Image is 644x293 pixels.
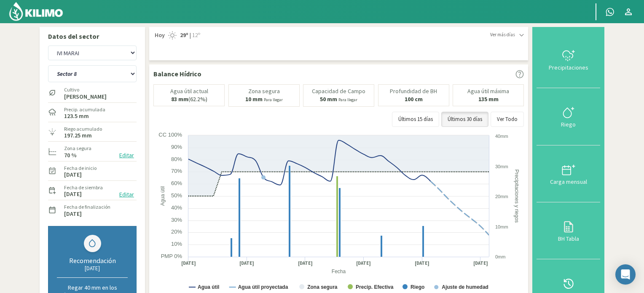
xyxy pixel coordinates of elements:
text: Agua útil [160,186,166,206]
text: 20% [171,228,182,235]
div: Riego [539,121,598,127]
text: 40mm [495,134,508,139]
label: Fecha de siembra [64,184,103,191]
text: 40% [171,204,182,211]
p: Capacidad de Campo [312,88,365,94]
img: Kilimo [8,1,64,22]
text: Fecha [332,269,346,274]
text: [DATE] [356,260,371,266]
label: Riego acumulado [64,125,102,133]
text: 50% [171,192,182,199]
text: 20mm [495,194,508,199]
text: [DATE] [473,260,488,266]
text: 70% [171,168,182,174]
label: [DATE] [64,191,82,197]
b: 100 cm [405,95,423,103]
text: 10mm [495,224,508,229]
div: BH Tabla [539,236,598,242]
p: Datos del sector [48,31,137,41]
p: Agua útil actual [170,88,208,94]
button: Últimos 15 días [392,112,439,127]
p: (62.2%) [171,96,207,102]
div: Precipitaciones [539,65,598,70]
b: 50 mm [320,95,337,103]
text: Agua útil proyectada [238,284,288,290]
small: Para llegar [264,97,283,102]
label: [PERSON_NAME] [64,94,107,99]
text: Riego [411,284,424,290]
text: 30mm [495,164,508,169]
b: 10 mm [245,95,263,103]
span: 12º [191,31,200,40]
text: Precip. Efectiva [356,284,394,290]
button: Últimos 30 días [441,112,488,127]
p: Profundidad de BH [390,88,437,94]
text: 90% [171,144,182,150]
text: 0mm [495,254,505,259]
button: Editar [117,190,137,199]
strong: 29º [180,31,188,39]
label: Zona segura [64,145,91,152]
span: Hoy [153,31,165,40]
text: 60% [171,180,182,186]
text: [DATE] [181,260,196,266]
text: 80% [171,156,182,162]
button: BH Tabla [537,202,600,259]
button: Riego [537,88,600,145]
button: Precipitaciones [537,31,600,88]
label: [DATE] [64,211,82,217]
text: Ajuste de humedad [442,284,488,290]
text: 10% [171,241,182,247]
text: [DATE] [415,260,429,266]
label: Cultivo [64,86,107,94]
small: Para llegar [338,97,357,102]
div: Carga mensual [539,179,598,185]
p: Agua útil máxima [467,88,509,94]
text: 30% [171,217,182,223]
label: Fecha de finalización [64,203,110,211]
div: [DATE] [57,265,128,272]
div: Open Intercom Messenger [615,264,636,285]
text: [DATE] [239,260,254,266]
text: Agua útil [198,284,219,290]
text: PMP 0% [161,253,182,259]
button: Carga mensual [537,145,600,202]
label: 123.5 mm [64,113,89,119]
text: [DATE] [298,260,313,266]
p: Balance Hídrico [153,69,201,79]
text: Precipitaciones y riegos [514,169,520,223]
text: Zona segura [307,284,338,290]
span: Ver más días [490,31,515,38]
div: Recomendación [57,256,128,265]
span: | [190,31,191,40]
text: CC 100% [158,132,182,138]
b: 83 mm [171,95,188,103]
p: Zona segura [248,88,280,94]
label: [DATE] [64,172,82,177]
button: Ver Todo [491,112,524,127]
label: Fecha de inicio [64,164,97,172]
label: 197.25 mm [64,133,92,138]
label: 70 % [64,153,77,158]
button: Editar [117,151,137,160]
b: 135 mm [478,95,499,103]
label: Precip. acumulada [64,106,105,113]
